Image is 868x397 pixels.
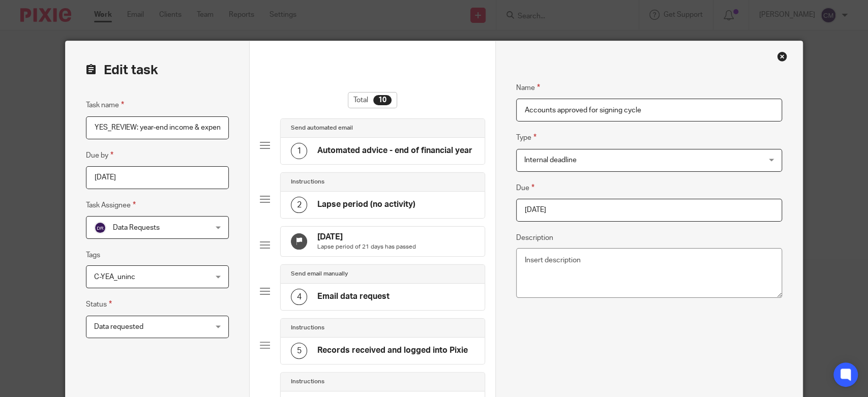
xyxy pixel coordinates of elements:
[291,178,324,186] h4: Instructions
[291,124,353,132] h4: Send automated email
[317,243,416,251] p: Lapse period of 21 days has passed
[291,378,324,386] h4: Instructions
[86,199,136,211] label: Task Assignee
[516,132,536,143] label: Type
[317,199,415,210] h4: Lapse period (no activity)
[516,82,540,94] label: Name
[94,273,135,281] span: C-YEA_uninc
[86,62,229,79] h2: Edit task
[86,166,229,189] input: Pick a date
[777,51,787,62] div: Close this dialog window
[86,149,113,161] label: Due by
[291,197,307,213] div: 2
[516,182,534,194] label: Due
[113,224,160,231] span: Data Requests
[86,250,100,260] label: Tags
[94,222,106,234] img: svg%3E
[291,343,307,359] div: 5
[516,199,782,222] input: Pick a date
[373,95,392,105] div: 10
[94,323,143,330] span: Data requested
[291,270,348,278] h4: Send email manually
[348,92,397,108] div: Total
[291,143,307,159] div: 1
[516,233,553,243] label: Description
[317,345,468,356] h4: Records received and logged into Pixie
[317,232,416,242] h4: [DATE]
[524,157,577,164] span: Internal deadline
[291,289,307,305] div: 4
[317,291,390,302] h4: Email data request
[86,298,112,310] label: Status
[86,99,124,111] label: Task name
[317,145,472,156] h4: Automated advice - end of financial year
[291,324,324,332] h4: Instructions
